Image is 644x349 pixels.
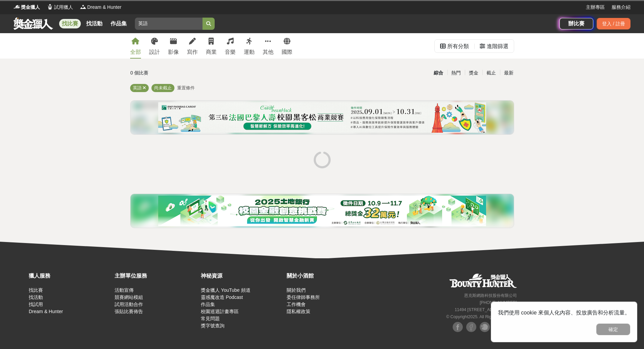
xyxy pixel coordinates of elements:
[29,302,43,307] a: 找試用
[29,287,43,293] a: 找比賽
[115,295,143,300] a: 競賽網站模組
[130,48,141,56] div: 全部
[244,48,255,56] div: 運動
[135,18,202,30] input: 2025土地銀行校園金融創意挑戰賽：從你出發 開啟智慧金融新頁
[177,85,195,90] span: 重置條件
[287,309,310,314] a: 隱私權政策
[287,295,320,300] a: 委任律師事務所
[447,40,469,53] div: 所有分類
[149,33,160,59] a: 設計
[149,48,160,56] div: 設計
[201,309,239,314] a: 校園巡迴計畫專區
[282,33,292,59] a: 國際
[465,67,482,79] div: 獎金
[244,33,255,59] a: 運動
[430,67,447,79] div: 綜合
[201,316,220,321] a: 常見問題
[187,33,198,59] a: 寫作
[21,4,40,11] span: 獎金獵人
[282,48,292,56] div: 國際
[47,4,73,11] a: Logo試用獵人
[447,67,465,79] div: 熱門
[154,85,172,90] span: 尚未截止
[263,33,273,59] a: 其他
[480,322,490,332] img: Plurk
[487,40,508,53] div: 進階篩選
[84,19,105,28] a: 找活動
[287,272,369,280] div: 關於小酒館
[115,302,143,307] a: 試用活動合作
[287,302,306,307] a: 工作機會
[14,4,40,11] a: Logo獎金獵人
[597,18,630,29] div: 登入 / 註冊
[225,33,236,59] a: 音樂
[446,314,517,319] small: © Copyright 2025 . All Rights Reserved.
[201,295,243,300] a: 靈感魔改造 Podcast
[586,4,605,11] a: 主辦專區
[115,309,143,314] a: 張貼比賽佈告
[80,4,121,11] a: LogoDream & Hunter
[187,48,198,56] div: 寫作
[466,322,476,332] img: Facebook
[455,307,517,312] small: 11494 [STREET_ADDRESS] 3 樓
[482,67,500,79] div: 截止
[80,3,87,10] img: Logo
[464,293,517,298] small: 恩克斯網路科技股份有限公司
[206,33,217,59] a: 商業
[29,295,43,300] a: 找活動
[47,3,53,10] img: Logo
[158,196,486,226] img: a5722dc9-fb8f-4159-9c92-9f5474ee55af.png
[498,310,630,315] span: 我們使用 cookie 來個人化內容、投放廣告和分析流量。
[130,67,258,79] div: 0 個比賽
[225,48,236,56] div: 音樂
[263,48,273,56] div: 其他
[480,300,517,305] small: [PHONE_NUMBER]
[115,272,197,280] div: 主辦單位服務
[14,3,20,10] img: Logo
[133,85,142,90] span: 英語
[559,18,593,29] a: 辦比賽
[108,19,129,28] a: 作品集
[130,33,141,59] a: 全部
[29,309,63,314] a: Dream & Hunter
[54,4,73,11] span: 試用獵人
[201,287,251,293] a: 獎金獵人 YouTube 頻道
[87,4,121,11] span: Dream & Hunter
[158,102,486,133] img: c5de0e1a-e514-4d63-bbd2-29f80b956702.png
[29,272,111,280] div: 獵人服務
[59,19,81,28] a: 找比賽
[453,322,463,332] img: Facebook
[596,324,630,335] button: 確定
[201,323,224,328] a: 獎字號查詢
[201,302,215,307] a: 作品集
[115,287,134,293] a: 活動宣傳
[500,67,518,79] div: 最新
[612,4,630,11] a: 服務介紹
[201,272,283,280] div: 神秘資源
[206,48,217,56] div: 商業
[168,33,179,59] a: 影像
[287,287,306,293] a: 關於我們
[168,48,179,56] div: 影像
